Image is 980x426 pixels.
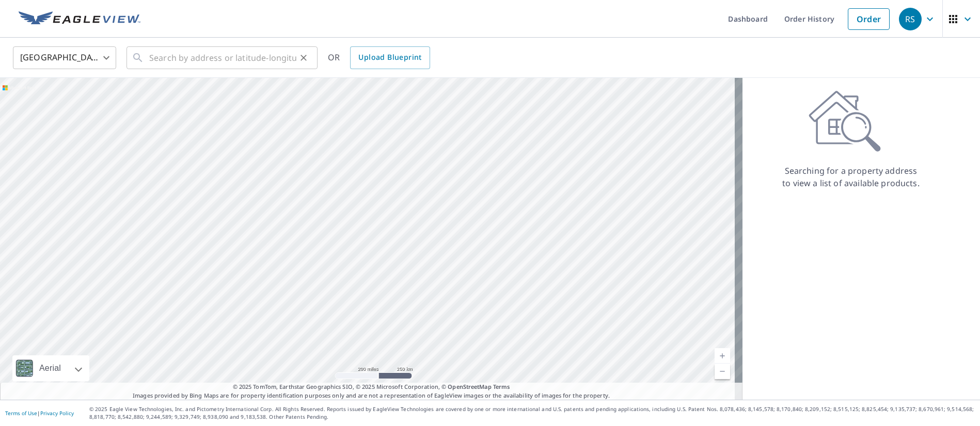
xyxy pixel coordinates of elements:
div: RS [899,8,922,30]
div: Aerial [12,355,89,381]
a: Terms [493,383,510,390]
div: Aerial [36,355,64,381]
input: Search by address or latitude-longitude [149,43,296,72]
img: EV Logo [19,11,140,27]
a: Current Level 5, Zoom Out [715,364,730,379]
a: OpenStreetMap [448,383,491,390]
p: Searching for a property address to view a list of available products. [782,165,920,189]
div: [GEOGRAPHIC_DATA] [13,43,116,72]
span: Upload Blueprint [358,51,421,64]
button: Clear [296,51,311,65]
a: Current Level 5, Zoom In [715,348,730,364]
p: | [5,410,74,416]
p: © 2025 Eagle View Technologies, Inc. and Pictometry International Corp. All Rights Reserved. Repo... [89,405,975,421]
a: Order [848,8,890,30]
a: Terms of Use [5,409,37,417]
span: © 2025 TomTom, Earthstar Geographics SIO, © 2025 Microsoft Corporation, © [233,383,510,391]
div: OR [328,46,430,69]
a: Upload Blueprint [350,46,430,69]
a: Privacy Policy [40,409,74,417]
